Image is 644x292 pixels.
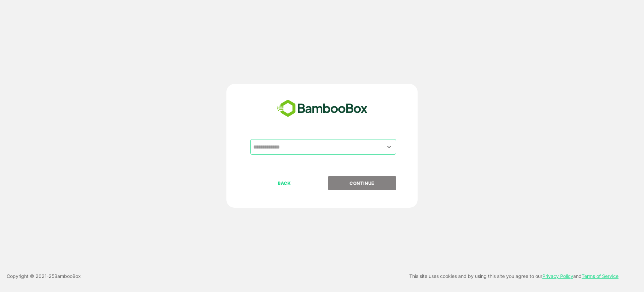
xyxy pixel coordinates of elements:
p: BACK [251,179,318,187]
a: Terms of Service [582,273,619,279]
p: CONTINUE [328,179,395,187]
p: Copyright © 2021- 25 BambooBox [7,272,81,280]
a: Privacy Policy [542,273,573,279]
button: CONTINUE [328,176,396,190]
img: bamboobox [273,97,371,120]
button: BACK [250,176,318,190]
button: Open [385,142,394,151]
p: This site uses cookies and by using this site you agree to our and [409,272,619,280]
